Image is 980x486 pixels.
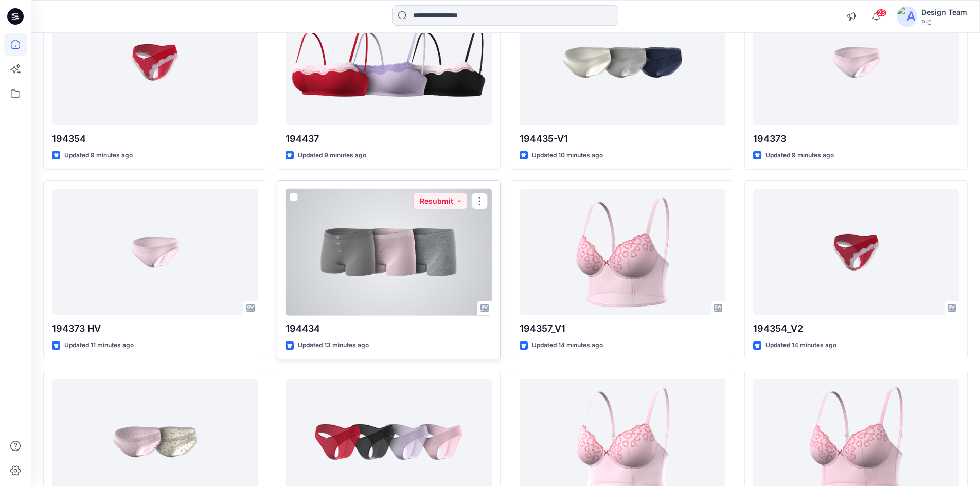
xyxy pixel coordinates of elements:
[765,150,834,161] p: Updated 9 minutes ago
[753,321,959,336] p: 194354_V2
[921,19,967,26] div: PIC
[520,132,725,146] p: 194435-V1
[897,6,917,27] img: avatar
[286,132,491,146] p: 194437
[298,150,366,161] p: Updated 9 minutes ago
[520,321,725,336] p: 194357_V1
[286,189,491,316] a: 194434
[286,321,491,336] p: 194434
[64,150,133,161] p: Updated 9 minutes ago
[753,132,959,146] p: 194373
[520,189,725,316] a: 194357_V1
[876,9,887,17] span: 23
[64,340,134,351] p: Updated 11 minutes ago
[532,150,603,161] p: Updated 10 minutes ago
[52,321,258,336] p: 194373 HV
[921,6,967,19] div: Design Team
[753,189,959,316] a: 194354_V2
[52,132,258,146] p: 194354
[532,340,603,351] p: Updated 14 minutes ago
[52,189,258,316] a: 194373 HV
[298,340,369,351] p: Updated 13 minutes ago
[765,340,836,351] p: Updated 14 minutes ago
